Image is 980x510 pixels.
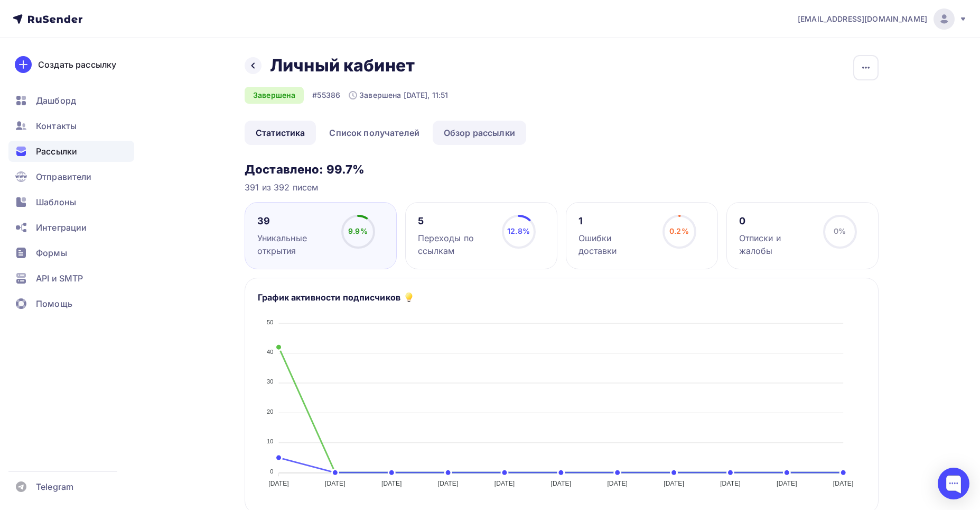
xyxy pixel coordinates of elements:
[267,349,274,355] tspan: 40
[312,90,340,101] div: #55386
[245,121,316,145] a: Статистика
[257,215,332,227] div: 39
[36,94,76,107] span: Дашборд
[578,215,653,227] div: 1
[798,8,967,30] a: [EMAIL_ADDRESS][DOMAIN_NAME]
[36,170,92,183] span: Отправители
[36,247,67,259] span: Формы
[834,226,846,235] span: 0%
[507,226,530,235] span: 12.8%
[245,87,304,104] div: Завершена
[245,162,879,177] h3: Доставлено: 99.7%
[433,121,526,145] a: Обзор рассылки
[270,468,273,475] tspan: 0
[8,166,134,187] a: Отправители
[268,480,289,487] tspan: [DATE]
[349,90,448,101] div: Завершена [DATE], 11:51
[739,232,814,257] div: Отписки и жалобы
[669,226,689,235] span: 0.2%
[418,215,492,227] div: 5
[777,480,797,487] tspan: [DATE]
[833,480,854,487] tspan: [DATE]
[8,90,134,111] a: Дашборд
[8,115,134,136] a: Контакты
[664,480,684,487] tspan: [DATE]
[36,120,77,132] span: Контакты
[36,196,76,208] span: Шаблоны
[8,242,134,263] a: Формы
[245,181,879,194] div: 391 из 392 писем
[270,55,415,76] h2: Личный кабинет
[438,480,459,487] tspan: [DATE]
[267,438,274,444] tspan: 10
[36,221,87,234] span: Интеграции
[36,272,83,285] span: API и SMTP
[720,480,741,487] tspan: [DATE]
[739,215,814,227] div: 0
[38,58,116,71] div: Создать рассылку
[418,232,492,257] div: Переходы по ссылкам
[551,480,572,487] tspan: [DATE]
[36,297,72,310] span: Помощь
[325,480,346,487] tspan: [DATE]
[267,319,274,325] tspan: 50
[36,480,73,493] span: Telegram
[348,226,368,235] span: 9.9%
[607,480,628,487] tspan: [DATE]
[798,14,927,24] span: [EMAIL_ADDRESS][DOMAIN_NAME]
[578,232,653,257] div: Ошибки доставки
[8,192,134,213] a: Шаблоны
[267,408,274,415] tspan: 20
[381,480,402,487] tspan: [DATE]
[267,378,274,385] tspan: 30
[494,480,515,487] tspan: [DATE]
[36,145,77,158] span: Рассылки
[318,121,431,145] a: Список получателей
[258,291,400,304] h5: График активности подписчиков
[8,141,134,162] a: Рассылки
[257,232,332,257] div: Уникальные открытия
